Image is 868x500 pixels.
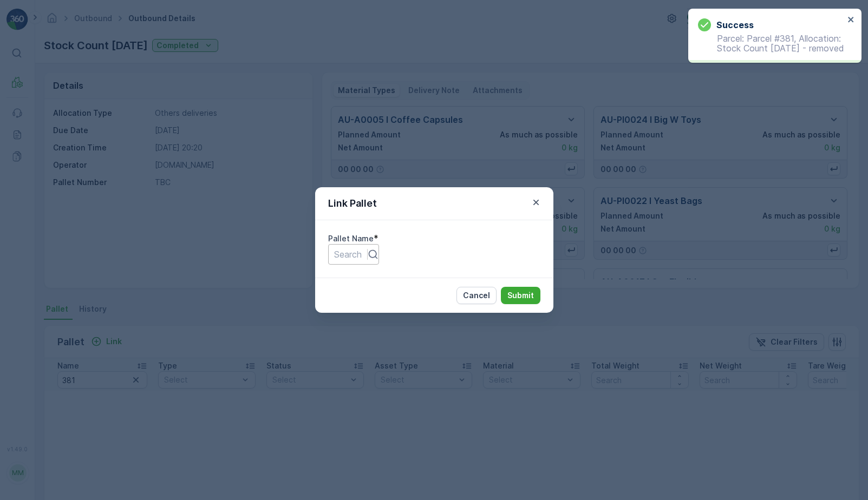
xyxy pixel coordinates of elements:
[716,18,754,31] h3: Success
[334,248,362,261] p: Search
[847,15,855,25] button: close
[328,196,377,211] p: Link Pallet
[507,290,534,301] p: Submit
[698,34,844,53] p: Parcel: Parcel #381, Allocation: Stock Count [DATE] - removed
[456,287,497,304] button: Cancel
[501,287,540,304] button: Submit
[463,290,490,301] p: Cancel
[328,234,374,243] label: Pallet Name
